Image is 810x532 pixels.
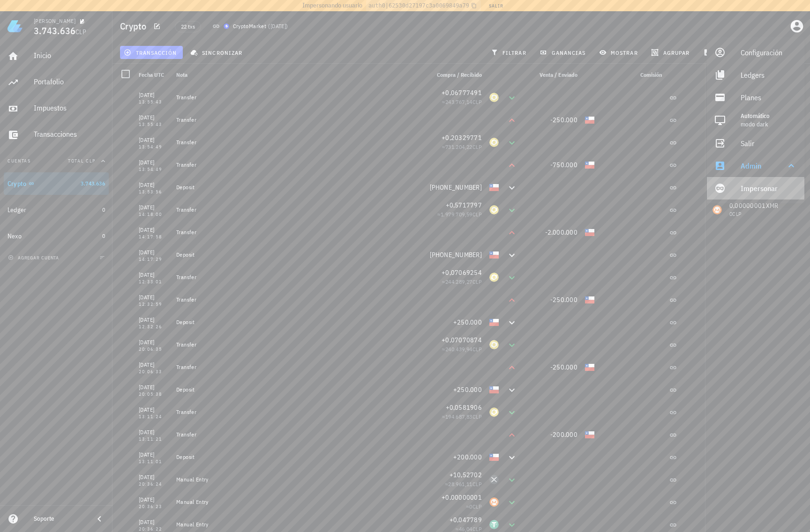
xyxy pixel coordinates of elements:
[139,325,169,329] div: 12:32:26
[120,46,183,59] button: transacción
[489,138,499,147] div: PAXG-icon
[707,155,804,177] div: Admin
[595,46,644,59] button: mostrar
[536,46,592,59] button: ganancias
[741,43,797,62] div: Configuración
[139,360,169,369] div: [DATE]
[176,363,422,371] div: Transfer
[472,480,482,488] span: CLP
[446,403,482,412] span: +0,0581906
[34,130,105,139] div: Transacciones
[34,51,105,60] div: Inicio
[139,225,169,235] div: [DATE]
[472,143,482,150] span: CLP
[139,405,169,414] div: [DATE]
[176,453,422,461] div: Deposit
[139,482,169,487] div: 20:36:24
[7,180,27,188] div: Crypto
[75,28,86,36] span: CLP
[6,253,63,262] button: agregar cuenta
[442,98,482,105] span: ≈
[176,94,422,101] div: Transfer
[139,495,169,504] div: [DATE]
[139,347,169,352] div: 20:06:35
[601,49,638,56] span: mostrar
[445,98,472,105] span: 243.767,14
[139,293,169,302] div: [DATE]
[489,385,499,394] div: CLP-icon
[139,414,169,419] div: 13:11:24
[442,268,482,277] span: +0,07069254
[741,134,797,153] div: Salir
[139,383,169,392] div: [DATE]
[176,71,187,78] span: Nota
[139,459,169,464] div: 13:11:01
[34,17,75,25] div: [PERSON_NAME]
[453,385,482,394] span: +250.000
[176,161,422,169] div: Transfer
[489,93,499,102] div: PAXG-icon
[139,473,169,482] div: [DATE]
[176,251,422,259] div: Deposit
[489,497,499,507] div: XMR-icon
[34,103,105,112] div: Impuestos
[741,120,768,128] span: modo Dark
[647,46,695,59] button: agrupar
[445,480,482,488] span: ≈
[139,190,169,194] div: 13:53:56
[176,273,422,281] div: Transfer
[4,172,109,195] a: Crypto 3.743.636
[139,392,169,397] div: 20:05:38
[139,122,169,127] div: 13:55:43
[521,64,581,86] div: Venta / Enviado
[139,248,169,257] div: [DATE]
[426,64,486,86] div: Compra / Recibido
[430,183,482,192] span: [PHONE_NUMBER]
[7,19,22,34] img: LedgiFi
[489,520,499,529] div: USDT-icon
[445,413,472,420] span: 194.687,83
[489,452,499,462] div: CLP-icon
[489,340,499,349] div: PAXG-icon
[487,46,532,59] button: filtrar
[139,90,169,100] div: [DATE]
[139,302,169,307] div: 12:32:59
[485,1,508,10] button: Salir
[34,515,86,523] div: Soporte
[135,64,172,86] div: Fecha UTC
[34,77,105,86] div: Portafolio
[550,116,577,124] span: -250.000
[10,255,59,261] span: agregar cuenta
[139,113,169,122] div: [DATE]
[139,504,169,509] div: 20:36:23
[445,143,472,150] span: 731.204,22
[741,88,797,107] div: Planes
[139,517,169,527] div: [DATE]
[448,480,472,488] span: 28.961,11
[445,346,472,353] span: 240.439,94
[187,46,248,59] button: sincronizar
[176,431,422,438] div: Transfer
[445,278,472,285] span: 244.289,27
[442,89,482,97] span: +0,06777491
[139,135,169,145] div: [DATE]
[585,228,594,237] div: CLP-icon
[139,428,169,437] div: [DATE]
[489,318,499,327] div: CLP-icon
[139,280,169,284] div: 12:33:01
[4,150,109,172] button: CuentasTotal CLP
[453,318,482,326] span: +250.000
[176,184,422,191] div: Deposit
[172,64,426,86] div: Nota
[139,315,169,325] div: [DATE]
[68,158,96,164] span: Total CLP
[489,407,499,417] div: PAXG-icon
[233,22,267,31] div: CryptoMarket
[741,156,774,175] div: Admin
[489,183,499,192] div: CLP-icon
[192,49,242,56] span: sincronizar
[4,71,109,94] a: Portafolio
[442,413,482,420] span: ≈
[176,386,422,393] div: Deposit
[585,160,594,170] div: CLP-icon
